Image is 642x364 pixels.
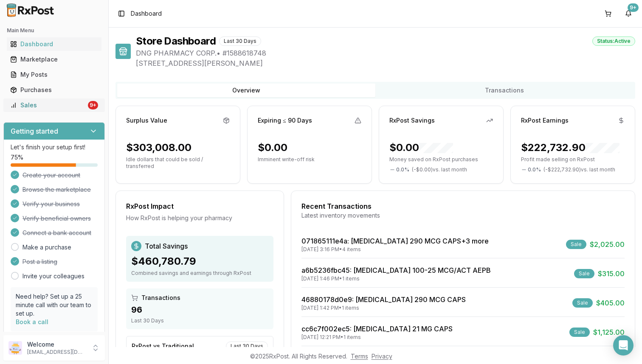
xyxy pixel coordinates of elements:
[7,98,101,113] a: Sales9+
[136,48,635,58] span: DNG PHARMACY CORP. • # 1588618748
[88,101,98,109] div: 9+
[27,349,86,356] p: [EMAIL_ADDRESS][DOMAIN_NAME]
[10,70,98,79] div: My Posts
[301,266,491,274] a: a6b5236fbc45: [MEDICAL_DATA] 100-25 MCG/ACT AEPB
[301,334,453,341] div: [DATE] 12:21 PM • 1 items
[136,58,635,68] span: [STREET_ADDRESS][PERSON_NAME]
[126,141,191,154] div: $303,008.00
[528,166,541,173] span: 0.0 %
[412,166,467,173] span: ( - $0.00 ) vs. last month
[11,126,58,136] h3: Getting started
[590,239,625,249] span: $2,025.00
[23,243,71,252] a: Make a purchase
[23,258,57,266] span: Post a listing
[301,246,489,253] div: [DATE] 3:16 PM • 4 items
[301,325,453,333] a: cc6c7f002ec5: [MEDICAL_DATA] 21 MG CAPS
[126,156,230,170] p: Idle dollars that could be sold / transferred
[521,141,619,154] div: $222,732.90
[596,298,625,308] span: $405.00
[131,317,268,324] div: Last 30 Days
[389,156,493,163] p: Money saved on RxPost purchases
[10,101,86,109] div: Sales
[126,116,167,125] div: Surplus Value
[145,241,188,251] span: Total Savings
[23,272,84,280] a: Invite your colleagues
[132,342,194,350] div: RxPost vs Traditional
[396,166,409,173] span: 0.0 %
[613,335,634,356] div: Open Intercom Messenger
[131,270,268,277] div: Combined savings and earnings through RxPost
[226,342,268,351] div: Last 30 Days
[3,37,105,51] button: Dashboard
[16,318,48,325] a: Book a call
[372,353,392,360] a: Privacy
[131,9,162,18] nav: breadcrumb
[126,214,273,222] div: How RxPost is helping your pharmacy
[3,53,105,66] button: Marketplace
[592,36,635,46] div: Status: Active
[375,84,634,97] button: Transactions
[301,275,491,282] div: [DATE] 1:46 PM • 1 items
[574,269,594,278] div: Sale
[593,327,625,337] span: $1,125.00
[258,116,312,125] div: Expiring ≤ 90 Days
[521,156,625,163] p: Profit made selling on RxPost
[23,185,91,194] span: Browse the marketplace
[301,295,466,304] a: 46880178d0e9: [MEDICAL_DATA] 290 MCG CAPS
[301,305,466,311] div: [DATE] 1:42 PM • 1 items
[126,201,273,211] div: RxPost Impact
[10,40,98,48] div: Dashboard
[258,156,361,163] p: Imminent write-off risk
[131,304,268,316] div: 96
[389,141,453,154] div: $0.00
[622,7,635,20] button: 9+
[117,84,375,97] button: Overview
[10,55,98,64] div: Marketplace
[521,116,569,125] div: RxPost Earnings
[23,171,80,179] span: Create your account
[10,86,98,94] div: Purchases
[219,36,261,46] div: Last 30 Days
[7,52,101,67] a: Marketplace
[11,143,98,151] p: Let's finish your setup first!
[23,214,91,223] span: Verify beneficial owners
[7,36,101,52] a: Dashboard
[8,341,22,355] img: User avatar
[572,298,593,308] div: Sale
[23,229,91,237] span: Connect a bank account
[7,27,101,34] h2: Main Menu
[7,82,101,98] a: Purchases
[628,3,639,12] div: 9+
[27,340,86,349] p: Welcome
[141,294,180,302] span: Transactions
[389,116,435,125] div: RxPost Savings
[3,3,58,17] img: RxPost Logo
[131,9,162,18] span: Dashboard
[136,34,216,48] h1: Store Dashboard
[569,328,590,337] div: Sale
[301,201,625,211] div: Recent Transactions
[7,67,101,82] a: My Posts
[16,292,93,318] p: Need help? Set up a 25 minute call with our team to set up.
[301,211,625,220] div: Latest inventory movements
[3,83,105,97] button: Purchases
[258,141,287,154] div: $0.00
[23,200,80,208] span: Verify your business
[3,98,105,112] button: Sales9+
[543,166,615,173] span: ( - $222,732.90 ) vs. last month
[351,353,368,360] a: Terms
[131,255,268,268] div: $460,780.79
[301,237,489,245] a: 071865111e4a: [MEDICAL_DATA] 290 MCG CAPS+3 more
[3,68,105,81] button: My Posts
[11,153,23,162] span: 75 %
[566,240,586,249] div: Sale
[598,269,625,279] span: $315.00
